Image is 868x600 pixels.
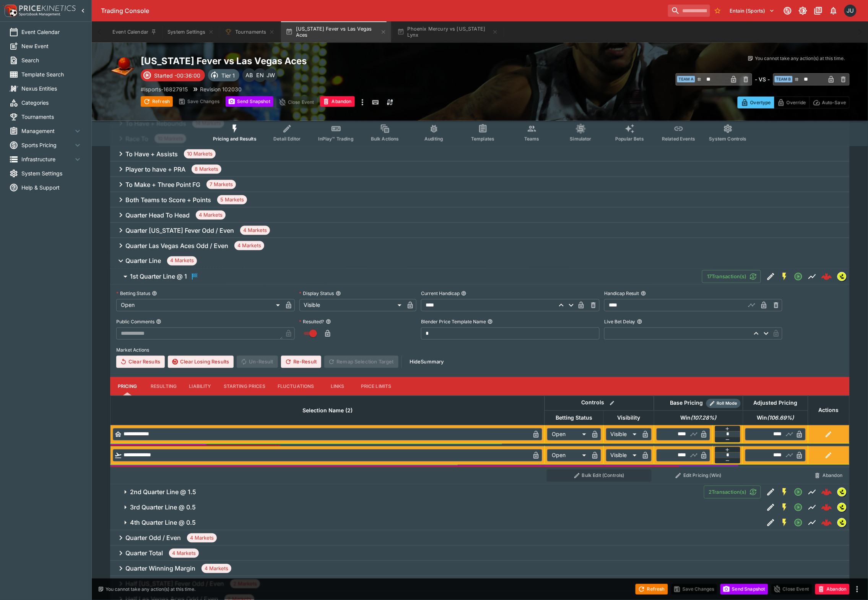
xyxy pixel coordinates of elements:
[192,165,221,173] span: 8 Markets
[424,136,443,142] span: Auditing
[810,470,847,482] button: Abandon
[778,501,792,514] button: SGM Enabled
[116,319,154,325] p: Public Comments
[130,504,196,512] h6: 3rd Quarter Line @ 0.5
[764,485,778,499] button: Edit Detail
[281,356,321,368] span: Re-Result
[19,5,76,11] img: PriceKinetics
[294,406,361,415] span: Selection Name (2)
[844,5,857,17] div: Justin.Walsh
[668,5,710,17] input: search
[672,414,725,423] span: Win(107.28%)
[21,84,82,92] span: Nexus Entities
[320,97,354,105] span: Mark an event as closed and abandoned.
[781,4,795,18] button: Connected to PK
[110,377,145,396] button: Pricing
[842,2,859,19] button: Justin.Walsh
[21,28,82,36] span: Event Calendar
[130,488,196,496] h6: 2nd Quarter Line @ 1.5
[2,3,18,18] img: PriceKinetics Logo
[837,503,847,512] div: lsports
[545,396,654,411] th: Controls
[838,503,846,512] img: lsports
[130,273,187,281] h6: 1st Quarter Line @ 1
[796,4,810,18] button: Toggle light/dark mode
[787,99,806,107] p: Override
[607,398,617,408] button: Bulk edit
[609,414,649,423] span: Visibility
[299,299,405,311] div: Visible
[110,269,702,284] button: 1st Quarter Line @ 1
[725,5,779,17] button: Select Tenant
[808,396,849,425] th: Actions
[326,319,331,324] button: Resulted?
[792,501,805,514] button: Open
[125,242,228,250] h6: Quarter Las Vegas Aces Odd / Even
[202,565,231,573] span: 4 Markets
[240,227,270,234] span: 4 Markets
[792,270,805,284] button: Open
[821,502,832,513] div: 84d4680d-6f1c-49dd-9f6a-13a97e59d05e
[838,488,846,496] img: lsports
[421,290,460,297] p: Current Handicap
[749,414,803,423] span: Win(106.69%)
[805,270,819,284] button: Line
[471,136,494,142] span: Templates
[606,449,639,462] div: Visible
[677,76,695,83] span: Team A
[152,291,157,296] button: Betting Status
[805,485,819,499] button: Line
[794,518,803,527] svg: Open
[488,319,493,324] button: Blender Price Template Name
[281,21,391,43] button: [US_STATE] Fever vs Las Vegas Aces
[822,99,846,107] p: Auto-Save
[237,356,278,368] span: Un-Result
[21,42,82,50] span: New Event
[116,290,150,297] p: Betting Status
[750,99,771,107] p: Overtype
[130,519,196,527] h6: 4th Quarter Line @ 0.5
[738,97,774,109] button: Overtype
[636,584,668,595] button: Refresh
[106,586,195,593] p: You cannot take any action(s) at this time.
[393,21,503,43] button: Phoenix Mercury vs [US_STATE] Lynx
[821,487,832,498] div: e712b54d-1cb4-4d65-ae81-39246b843738
[809,97,850,109] button: Auto-Save
[815,585,850,592] span: Mark an event as closed and abandoned.
[141,85,188,93] p: Copy To Clipboard
[110,515,764,530] button: 4th Quarter Line @ 0.5
[819,269,834,284] a: 839b8707-28b2-42b4-b58c-c16acce0deb7
[656,470,741,482] button: Edit Pricing (Win)
[336,291,341,296] button: Display Status
[21,141,73,149] span: Sports Pricing
[156,319,161,324] button: Public Comments
[218,377,271,396] button: Starting Prices
[125,165,185,174] h6: Player to have + PRA
[778,270,792,284] button: SGM Enabled
[196,211,226,219] span: 4 Markets
[641,291,646,296] button: Handicap Result
[226,96,273,107] button: Send Snapshot
[775,76,793,83] span: Team B
[220,21,280,43] button: Tournaments
[319,136,354,142] span: InPlay™ Trading
[764,516,778,530] button: Edit Detail
[21,169,82,177] span: System Settings
[371,136,399,142] span: Bulk Actions
[184,150,216,158] span: 10 Markets
[704,486,761,499] button: 2Transaction(s)
[662,136,695,142] span: Related Events
[253,68,267,82] div: Eamon Nunn
[606,428,639,441] div: Visible
[21,99,82,107] span: Categories
[805,501,819,514] button: Line
[273,136,301,142] span: Detail Editor
[320,96,354,107] button: Abandon
[709,136,747,142] span: System Controls
[125,181,200,189] h6: To Make + Three Point FG
[570,136,592,142] span: Simulator
[524,136,540,142] span: Teams
[706,399,741,408] div: Show/hide Price Roll mode configuration.
[213,136,257,142] span: Pricing and Results
[778,516,792,530] button: SGM Enabled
